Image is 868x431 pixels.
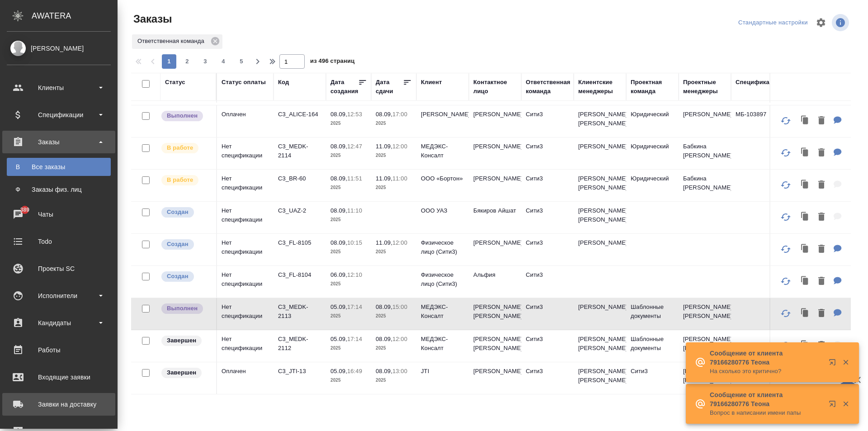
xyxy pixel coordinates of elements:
[421,142,464,160] p: МЕДЭКС-Консалт
[832,14,851,31] span: Посмотреть информацию
[217,398,274,430] td: Нет спецификации
[679,298,731,330] td: [PERSON_NAME] [PERSON_NAME]
[775,303,797,324] button: Обновить
[392,368,407,374] p: 13:00
[683,78,726,96] div: Проектные менеджеры
[574,330,626,362] td: [PERSON_NAME] [PERSON_NAME]
[797,272,814,291] button: Клонировать
[330,78,358,96] div: Дата создания
[165,78,185,87] div: Статус
[775,110,797,132] button: Обновить
[526,78,571,96] div: Ответственная команда
[7,81,111,95] div: Клиенты
[421,174,464,183] p: ООО «Бортон»
[330,247,367,256] p: 2025
[131,12,172,26] span: Заказы
[376,336,392,342] p: 08.09,
[574,137,626,169] td: [PERSON_NAME]
[7,262,111,275] div: Проекты SC
[392,303,407,310] p: 15:00
[160,206,212,218] div: Выставляется автоматически при создании заказа
[823,353,845,375] button: Открыть в новой вкладке
[814,336,829,355] button: Удалить
[710,390,823,408] p: Сообщение от клиента 79166280776 Теона
[797,144,814,162] button: Клонировать
[574,398,626,430] td: [PERSON_NAME] [PERSON_NAME]
[278,238,321,247] p: C3_FL-8105
[469,362,521,394] td: [PERSON_NAME]
[7,208,111,221] div: Чаты
[626,362,679,394] td: Сити3
[376,78,403,96] div: Дата сдачи
[180,54,194,69] button: 2
[521,170,574,201] td: Сити3
[330,111,347,118] p: 08.09,
[167,368,196,377] p: Завершен
[347,143,362,150] p: 12:47
[376,368,392,374] p: 08.09,
[392,175,407,182] p: 11:00
[2,393,115,416] a: Заявки на доставку
[421,78,442,87] div: Клиент
[421,270,464,289] p: Физическое лицо (Сити3)
[626,298,679,330] td: Шаблонные документы
[421,303,464,321] p: МЕДЭКС-Консалт
[574,362,626,394] td: [PERSON_NAME] [PERSON_NAME]
[469,137,521,169] td: [PERSON_NAME]
[330,376,367,385] p: 2025
[469,398,521,430] td: [PERSON_NAME]
[574,170,626,201] td: [PERSON_NAME] [PERSON_NAME]
[469,330,521,362] td: [PERSON_NAME] [PERSON_NAME]
[775,142,797,164] button: Обновить
[278,367,321,376] p: C3_JTI-13
[376,151,412,160] p: 2025
[469,298,521,330] td: [PERSON_NAME] [PERSON_NAME]
[347,111,362,118] p: 12:53
[679,398,731,430] td: [PERSON_NAME]
[330,312,367,321] p: 2025
[347,303,362,310] p: 17:14
[797,176,814,194] button: Клонировать
[278,174,321,183] p: C3_BR-60
[469,266,521,298] td: Альфия
[7,158,111,176] a: ВВсе заказы
[330,151,367,160] p: 2025
[217,266,274,298] td: Нет спецификации
[814,208,829,227] button: Удалить
[626,330,679,362] td: Шаблонные документы
[347,271,362,278] p: 12:10
[376,111,392,118] p: 08.09,
[160,303,212,315] div: Выставляет ПМ после сдачи и проведения начислений. Последний этап для ПМа
[469,105,521,137] td: [PERSON_NAME]
[217,234,274,265] td: Нет спецификации
[626,105,679,137] td: Юридический
[814,304,829,323] button: Удалить
[347,239,362,246] p: 10:15
[330,239,347,246] p: 08.09,
[829,144,846,162] button: Для КМ: эцп
[679,105,731,137] td: [PERSON_NAME]
[278,335,321,353] p: C3_MEDK-2112
[330,207,347,214] p: 08.09,
[217,137,274,169] td: Нет спецификации
[814,176,829,194] button: Удалить
[167,208,189,217] p: Создан
[731,105,783,137] td: МБ-103897
[234,57,249,66] span: 5
[626,170,679,201] td: Юридический
[797,336,814,355] button: Клонировать
[679,330,731,362] td: [PERSON_NAME] [PERSON_NAME]
[679,170,731,201] td: Бабкина [PERSON_NAME]
[330,119,367,128] p: 2025
[7,398,111,411] div: Заявки на доставку
[330,183,367,192] p: 2025
[2,339,115,361] a: Работы
[626,137,679,169] td: Юридический
[392,111,407,118] p: 17:00
[347,368,362,374] p: 16:49
[814,112,829,130] button: Удалить
[836,400,855,408] button: Закрыть
[473,78,517,96] div: Контактное лицо
[330,215,367,224] p: 2025
[160,270,212,283] div: Выставляется автоматически при создании заказа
